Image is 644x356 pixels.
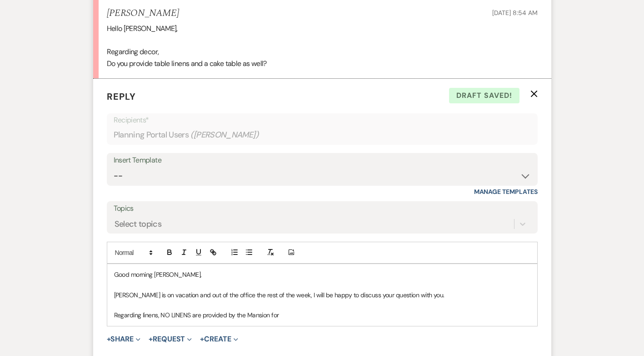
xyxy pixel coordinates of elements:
[107,336,111,343] span: +
[115,218,162,230] div: Select topics
[474,188,538,196] a: Manage Templates
[114,270,530,280] p: Good morning [PERSON_NAME],
[114,310,530,320] p: Regarding linens, NO LINENS are provided by the Mansion for
[107,8,179,19] h5: [PERSON_NAME]
[107,91,136,102] span: Reply
[449,88,519,103] span: Draft saved!
[200,336,238,343] button: Create
[114,126,531,144] div: Planning Portal Users
[114,290,530,300] p: [PERSON_NAME] is on vacation and out of the office the rest of the week, I will be happy to discu...
[107,336,141,343] button: Share
[114,154,531,167] div: Insert Template
[200,336,204,343] span: +
[114,202,531,215] label: Topics
[149,336,153,343] span: +
[114,114,531,126] p: Recipients*
[190,129,259,141] span: ( [PERSON_NAME] )
[149,336,192,343] button: Request
[107,23,538,69] div: Hello [PERSON_NAME], Regarding decor, Do you provide table linens and a cake table as well?
[492,9,537,17] span: [DATE] 8:54 AM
